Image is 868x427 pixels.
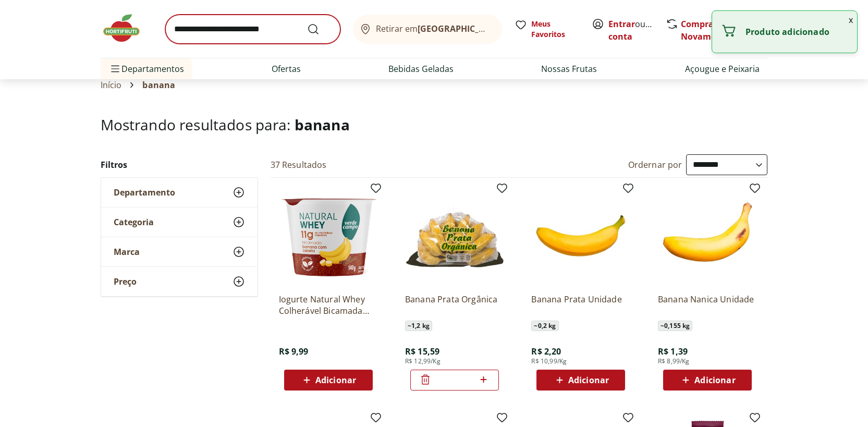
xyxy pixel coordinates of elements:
button: Marca [101,237,258,266]
img: Hortifruti [101,13,153,44]
label: Ordernar por [628,159,682,170]
a: Comprar Novamente [681,18,730,42]
span: R$ 8,99/Kg [658,357,690,365]
button: Adicionar [536,370,625,391]
a: Banana Nanica Unidade [658,294,757,316]
button: Retirar em[GEOGRAPHIC_DATA]/[GEOGRAPHIC_DATA] [353,15,502,44]
span: Adicionar [694,376,735,384]
h2: Filtros [101,154,258,175]
img: Banana Prata Unidade [531,186,630,285]
a: Banana Prata Unidade [531,294,630,316]
span: Departamento [114,187,175,198]
span: ~ 0,2 kg [531,321,558,331]
button: Menu [109,56,121,81]
button: Adicionar [663,370,752,391]
a: Ofertas [272,63,301,75]
span: R$ 10,99/Kg [531,357,567,365]
input: search [165,15,340,44]
img: Iogurte Natural Whey Colherável Bicamada Banana com Canela 11g de Proteína Verde Campo 140g [279,186,378,285]
span: Categoria [114,217,154,227]
span: R$ 2,20 [531,346,561,357]
a: Banana Prata Orgânica [405,294,504,316]
button: Preço [101,267,258,296]
span: Marca [114,247,140,257]
p: Produto adicionado [745,27,849,37]
img: Banana Nanica Unidade [658,186,757,285]
span: Preço [114,276,137,287]
span: banana [142,80,175,90]
a: Nossas Frutas [541,63,597,75]
h2: 37 Resultados [271,159,327,170]
span: Adicionar [568,376,609,384]
span: ~ 0,155 kg [658,321,692,331]
span: ou [608,18,655,43]
span: R$ 12,99/Kg [405,357,441,365]
span: banana [295,115,350,135]
span: R$ 1,39 [658,346,688,357]
h1: Mostrando resultados para: [101,116,768,133]
a: Entrar [608,18,635,30]
span: Meus Favoritos [531,19,579,40]
span: Departamentos [109,56,184,81]
span: Adicionar [315,376,356,384]
button: Categoria [101,208,258,237]
a: Iogurte Natural Whey Colherável Bicamada Banana com Canela 11g de Proteína Verde Campo 140g [279,294,378,316]
button: Adicionar [284,370,373,391]
img: Banana Prata Orgânica [405,186,504,285]
a: Criar conta [608,18,666,42]
span: Retirar em [376,24,491,33]
span: R$ 9,99 [279,346,309,357]
b: [GEOGRAPHIC_DATA]/[GEOGRAPHIC_DATA] [418,23,593,34]
button: Submit Search [307,23,332,35]
span: ~ 1,2 kg [405,321,432,331]
button: Departamento [101,178,258,207]
a: Início [101,80,122,90]
span: R$ 15,59 [405,346,439,357]
button: Fechar notificação [845,11,857,29]
a: Bebidas Geladas [388,63,454,75]
a: Açougue e Peixaria [685,63,760,75]
a: Meus Favoritos [515,19,579,40]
